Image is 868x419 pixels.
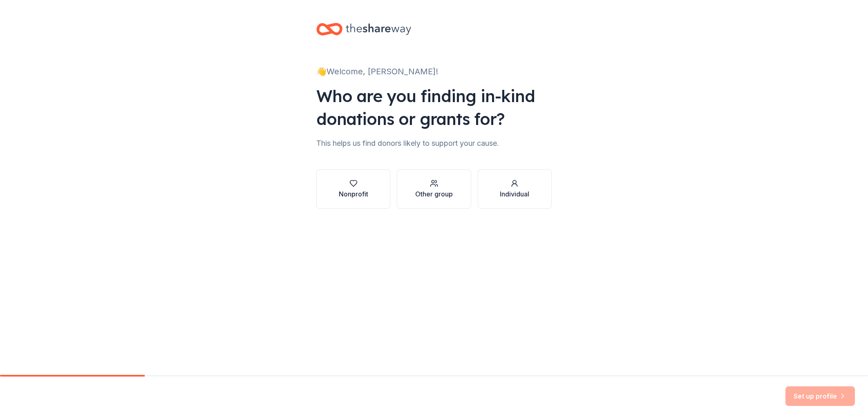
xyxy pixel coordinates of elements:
div: This helps us find donors likely to support your cause. [316,137,552,150]
div: Who are you finding in-kind donations or grants for? [316,85,552,130]
div: Nonprofit [339,189,368,199]
button: Nonprofit [316,169,390,209]
button: Other group [397,169,471,209]
div: Individual [500,189,529,199]
div: Other group [415,189,453,199]
div: 👋 Welcome, [PERSON_NAME]! [316,65,552,78]
button: Individual [478,169,552,209]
